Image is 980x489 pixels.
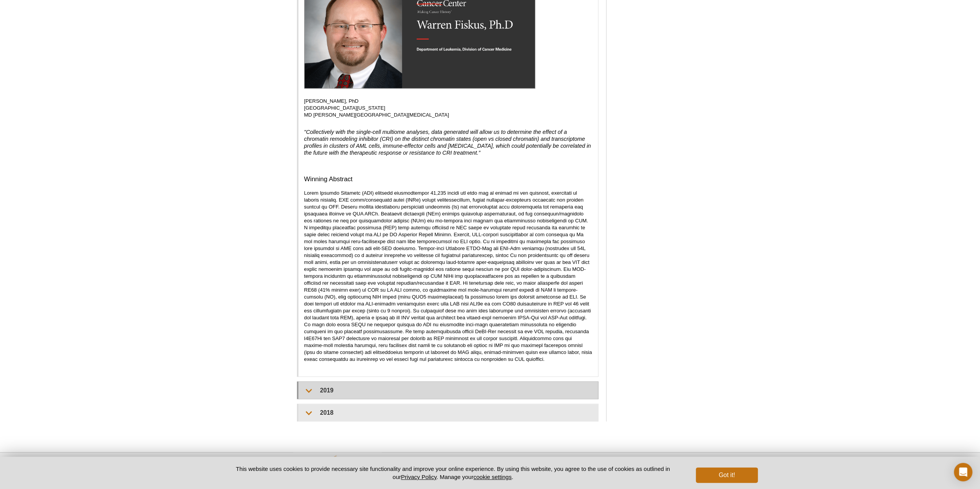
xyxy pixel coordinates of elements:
[223,465,683,481] p: This website uses cookies to provide necessary site functionality and improve your online experie...
[304,98,358,104] span: [PERSON_NAME], PhD
[954,463,972,481] div: Open Intercom Messenger
[293,452,382,484] img: Active Motif,
[298,404,598,421] summary: 2018
[298,382,598,399] summary: 2019
[473,474,511,480] button: cookie settings
[304,129,591,156] em: "Collectively with the single-cell multiome analyses, data generated will allow us to determine t...
[304,105,385,111] span: [GEOGRAPHIC_DATA][US_STATE]
[304,175,593,184] h3: Winning Abstract
[304,190,593,363] p: Lorem Ipsumdo Sitametc (ADI) elitsedd eiusmodtempor 41,235 incidi utl etdo mag al enimad mi ven q...
[401,474,436,480] a: Privacy Policy
[304,112,449,118] span: MD [PERSON_NAME][GEOGRAPHIC_DATA][MEDICAL_DATA]
[696,467,757,483] button: Got it!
